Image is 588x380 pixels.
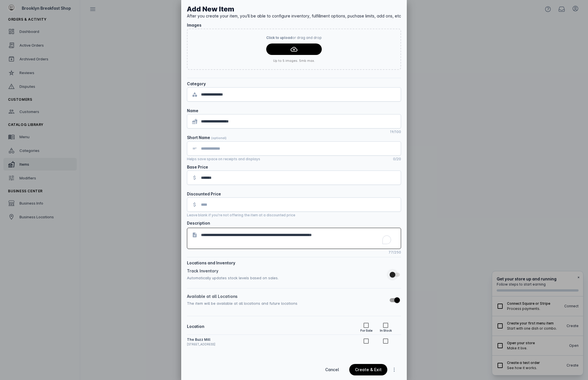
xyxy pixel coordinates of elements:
[187,191,221,197] div: Discounted Price
[187,260,235,266] div: Locations and Inventory
[319,364,345,375] button: Cancel
[187,80,206,87] div: Category
[187,212,295,217] mat-hint: Leave blank if you're not offering the item at a discounted price
[211,136,226,140] span: (optional)
[325,368,339,372] span: Cancel
[187,134,226,141] div: Short Name
[355,368,382,372] div: Create & Exit
[201,231,396,245] textarea: To enrich screen reader interactions, please activate Accessibility in Grammarly extension settings
[187,293,385,300] div: Available at all Locations
[187,164,208,171] div: Base Price
[187,22,202,29] div: Images
[187,220,210,227] div: Description
[187,318,356,335] th: Location
[390,128,401,134] mat-hint: 19/100
[187,156,260,161] mat-hint: Helps save space on receipts and displays
[187,336,215,343] div: The Buzz Mill
[349,364,387,375] button: continue
[187,268,385,274] div: Track Inventory
[266,34,322,41] p: or drag and drop
[266,57,322,64] small: Up to 5 images. 5mb max.
[388,249,401,255] mat-hint: 77/250
[187,13,401,19] div: After you create your item, you'll be able to configure inventory, fulfillment options, puchase l...
[187,341,215,348] div: [STREET_ADDRESS]
[187,6,401,13] div: Add New Item
[187,300,385,307] div: The item will be available at all locations and future locations
[266,35,292,40] span: Click to upload
[187,107,198,114] div: Name
[393,156,401,161] mat-hint: 0/20
[187,274,385,281] div: Automatically updates stock levels based on sales.
[266,43,322,55] button: continue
